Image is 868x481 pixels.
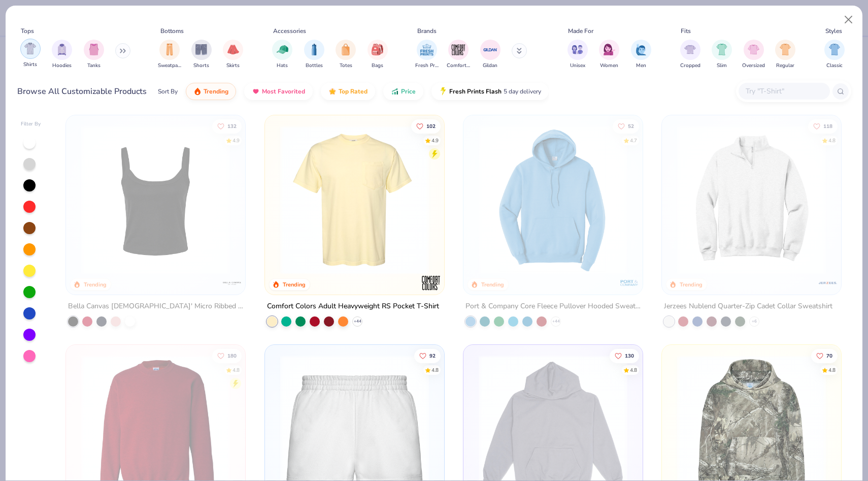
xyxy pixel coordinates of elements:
img: Men Image [636,44,647,55]
div: Comfort Colors Adult Heavyweight RS Pocket T-Shirt [267,300,439,313]
img: 284e3bdb-833f-4f21-a3b0-720291adcbd9 [275,125,434,274]
img: Totes Image [340,44,351,55]
div: 4.8 [828,366,836,374]
span: Classic [826,62,843,70]
img: Skirts Image [227,44,239,55]
div: Filter By [21,120,41,128]
div: Browse All Customizable Products [17,85,147,98]
button: filter button [20,40,41,70]
div: filter for Women [599,40,619,70]
button: filter button [631,40,651,70]
button: Trending [186,83,236,100]
span: Bottles [306,62,323,70]
img: Fresh Prints Image [419,42,435,57]
img: Comfort Colors Image [451,42,466,57]
img: Oversized Image [748,44,759,55]
img: Hats Image [277,44,288,55]
img: Hoodies Image [56,44,68,55]
span: + 44 [353,318,361,325]
button: Like [212,119,242,133]
input: Try "T-Shirt" [745,85,823,97]
img: Classic Image [829,44,841,55]
div: 4.7 [630,137,637,144]
div: Fits [681,26,691,36]
button: Top Rated [321,83,375,100]
img: Unisex Image [572,44,583,55]
div: filter for Slim [712,40,732,70]
img: Bottles Image [309,44,320,55]
div: filter for Men [631,40,651,70]
div: filter for Hats [272,40,292,70]
div: filter for Skirts [223,40,243,70]
div: filter for Regular [775,40,795,70]
button: Like [212,348,242,363]
span: 102 [426,123,435,129]
button: filter button [52,40,72,70]
span: Price [401,87,416,95]
span: Men [636,62,646,70]
div: filter for Comfort Colors [447,40,470,70]
span: 180 [227,353,237,358]
button: Price [383,83,423,100]
button: filter button [223,40,243,70]
div: Bottoms [160,26,184,36]
img: Tanks Image [88,44,99,55]
div: filter for Bottles [304,40,324,70]
img: Women Image [604,44,615,55]
div: 4.9 [232,137,240,144]
img: ff4ddab5-f3f6-4a83-b930-260fe1a46572 [672,125,831,274]
img: Shorts Image [195,44,207,55]
span: Totes [340,62,352,70]
div: filter for Oversized [742,40,765,70]
button: filter button [567,40,588,70]
span: Tanks [87,62,101,70]
div: Jerzees Nublend Quarter-Zip Cadet Collar Sweatshirt [664,300,832,313]
img: Shirts Image [24,43,36,54]
span: + 6 [752,318,757,325]
span: Hats [277,62,288,70]
span: Most Favorited [262,87,305,95]
img: Slim Image [716,44,727,55]
span: Sweatpants [158,62,181,70]
button: Like [811,348,838,363]
div: 4.8 [431,366,438,374]
img: Cropped Image [684,44,696,55]
button: filter button [447,40,470,70]
div: Bella Canvas [DEMOGRAPHIC_DATA]' Micro Ribbed Scoop Tank [68,300,243,313]
img: most_fav.gif [252,87,260,95]
button: filter button [158,40,181,70]
span: Fresh Prints [415,62,439,70]
img: Regular Image [780,44,791,55]
img: Gildan Image [483,42,498,57]
div: Made For [568,26,593,36]
span: 92 [429,353,435,358]
button: Like [613,119,639,133]
span: Women [600,62,618,70]
span: Bags [372,62,383,70]
span: 5 day delivery [504,86,541,98]
img: Bags Image [372,44,383,55]
div: Accessories [273,26,306,36]
img: 1593a31c-dba5-4ff5-97bf-ef7c6ca295f9 [474,125,632,274]
button: filter button [368,40,388,70]
div: 4.9 [431,137,438,144]
div: Styles [825,26,842,36]
span: Skirts [226,62,240,70]
button: filter button [480,40,500,70]
span: Trending [204,87,228,95]
div: filter for Tanks [84,40,104,70]
div: Tops [21,26,34,36]
img: flash.gif [439,87,447,95]
button: filter button [824,40,845,70]
button: filter button [304,40,324,70]
span: Shirts [23,61,37,69]
button: Close [839,10,858,29]
button: Like [808,119,838,133]
img: Sweatpants Image [164,44,175,55]
div: filter for Totes [336,40,356,70]
span: 132 [227,123,237,129]
button: filter button [84,40,104,70]
button: Most Favorited [244,83,313,100]
div: filter for Gildan [480,40,500,70]
button: filter button [599,40,619,70]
